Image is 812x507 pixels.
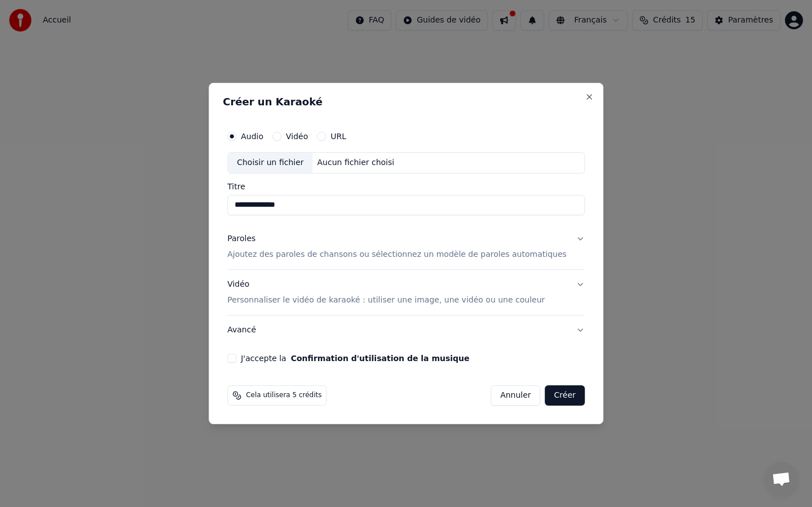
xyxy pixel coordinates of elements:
div: Choisir un fichier [228,153,312,173]
p: Ajoutez des paroles de chansons ou sélectionnez un modèle de paroles automatiques [227,249,567,260]
button: Avancé [227,315,585,345]
button: Créer [545,385,585,406]
div: Vidéo [227,279,545,306]
div: Aucun fichier choisi [313,157,399,168]
span: Cela utilisera 5 crédits [246,391,321,400]
label: Vidéo [286,132,308,140]
h2: Créer un Karaoké [223,97,589,107]
label: J'accepte la [241,354,469,362]
button: ParolesAjoutez des paroles de chansons ou sélectionnez un modèle de paroles automatiques [227,224,585,269]
label: Titre [227,183,585,190]
div: Paroles [227,233,255,244]
button: VidéoPersonnaliser le vidéo de karaoké : utiliser une image, une vidéo ou une couleur [227,270,585,315]
button: Annuler [491,385,540,406]
label: Audio [241,132,263,140]
p: Personnaliser le vidéo de karaoké : utiliser une image, une vidéo ou une couleur [227,295,545,306]
label: URL [330,132,346,140]
button: J'accepte la [291,354,470,362]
